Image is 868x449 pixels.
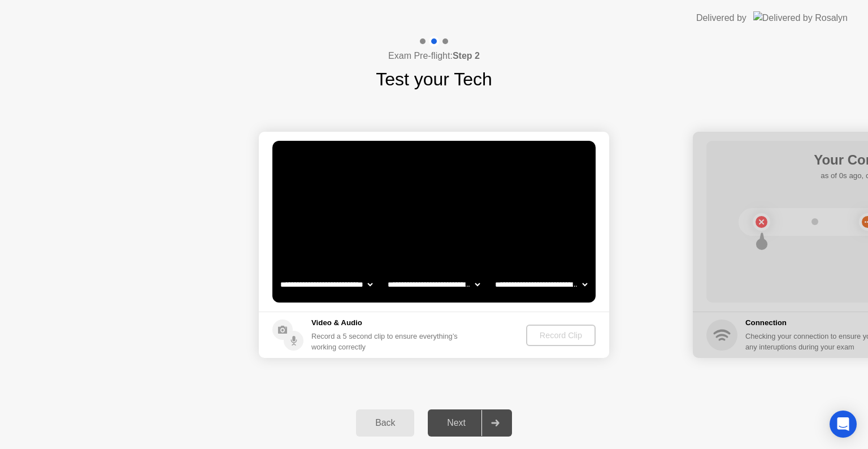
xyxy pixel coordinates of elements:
[428,409,512,437] button: Next
[356,409,414,437] button: Back
[311,317,462,329] h5: Video & Audio
[453,51,480,61] b: Step 2
[526,325,596,346] button: Record Clip
[696,11,747,25] div: Delivered by
[531,331,591,340] div: Record Clip
[431,418,481,428] div: Next
[753,11,848,24] img: Delivered by Rosalyn
[376,66,492,93] h1: Test your Tech
[311,331,462,352] div: Record a 5 second clip to ensure everything’s working correctly
[493,273,589,296] select: Available microphones
[278,273,375,296] select: Available cameras
[359,418,411,428] div: Back
[388,49,480,63] h4: Exam Pre-flight:
[830,411,857,438] div: Open Intercom Messenger
[385,273,482,296] select: Available speakers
